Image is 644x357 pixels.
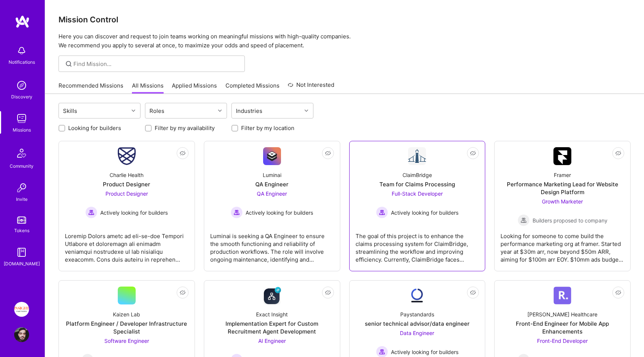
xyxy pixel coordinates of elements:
span: Builders proposed to company [533,217,607,224]
img: Actively looking for builders [376,206,388,218]
img: Company Logo [263,147,281,165]
div: Exact Insight [256,310,288,318]
img: Community [13,144,31,162]
div: Framer [554,171,571,179]
span: Actively looking for builders [391,348,458,356]
div: Missions [13,126,31,134]
i: icon Chevron [218,109,222,113]
div: Implementation Expert for Custom Recruitment Agent Development [210,320,334,335]
a: Company LogoLuminaiQA EngineerQA Engineer Actively looking for buildersActively looking for build... [210,147,334,265]
i: icon EyeClosed [325,150,331,156]
a: Completed Missions [225,82,280,94]
div: Team for Claims Processing [379,180,455,188]
a: All Missions [132,82,164,94]
img: Actively looking for builders [231,206,243,218]
img: Builders proposed to company [518,214,530,226]
a: Not Interested [288,80,334,94]
span: Software Engineer [104,338,149,344]
span: Actively looking for builders [391,209,458,217]
a: Recommended Missions [59,82,123,94]
span: Full-Stack Developer [392,190,443,197]
div: Product Designer [103,180,150,188]
label: Filter by my location [241,124,294,132]
img: Company Logo [408,147,426,165]
div: QA Engineer [255,180,288,188]
img: User Avatar [14,327,29,342]
span: Growth Marketer [542,198,583,205]
img: Company Logo [553,287,571,304]
span: Product Designer [105,190,148,197]
span: QA Engineer [257,190,287,197]
div: Notifications [9,58,35,66]
a: Company LogoClaimBridgeTeam for Claims ProcessingFull-Stack Developer Actively looking for builde... [356,147,479,265]
span: Data Engineer [400,330,434,336]
span: Actively looking for builders [246,209,313,217]
div: Discovery [11,93,32,101]
img: Company Logo [408,287,426,304]
img: Company Logo [553,147,571,165]
div: [PERSON_NAME] Healthcare [527,310,597,318]
img: Insight Partners: Data & AI - Sourcing [14,302,29,317]
i: icon EyeClosed [470,290,476,296]
div: Invite [16,195,28,203]
div: Industries [234,105,264,116]
div: Roles [148,105,166,116]
label: Looking for builders [68,124,121,132]
i: icon SearchGrey [64,60,73,68]
div: Looking for someone to come build the performance marketing org at framer. Started year at $30m a... [501,226,624,263]
div: Luminai is seeking a QA Engineer to ensure the smooth functioning and reliability of production w... [210,226,334,263]
img: Company Logo [263,287,281,304]
img: Actively looking for builders [85,206,97,218]
div: Front-End Engineer for Mobile App Enhancements [501,320,624,335]
div: [DOMAIN_NAME] [4,260,40,268]
div: Tokens [14,227,29,234]
div: Luminai [263,171,281,179]
input: Find Mission... [73,60,239,68]
div: Loremip Dolors ametc ad eli-se-doe Tempori Utlabore et doloremagn ali enimadm veniamqui nostrudex... [65,226,189,263]
i: icon Chevron [304,109,308,113]
h3: Mission Control [59,15,631,24]
i: icon EyeClosed [180,290,186,296]
div: senior technical advisor/data engineer [365,320,470,328]
div: The goal of this project is to enhance the claims processing system for ClaimBridge, streamlining... [356,226,479,263]
div: Community [10,162,34,170]
img: logo [15,15,30,28]
img: Company Logo [118,147,136,165]
a: Company LogoFramerPerformance Marketing Lead for Website Design PlatformGrowth Marketer Builders ... [501,147,624,265]
i: icon Chevron [132,109,135,113]
span: Front-End Developer [537,338,588,344]
i: icon EyeClosed [180,150,186,156]
div: Performance Marketing Lead for Website Design Platform [501,180,624,196]
img: discovery [14,78,29,93]
a: User Avatar [12,327,31,342]
img: guide book [14,245,29,260]
i: icon EyeClosed [325,290,331,296]
img: tokens [17,217,26,224]
div: Platform Engineer / Developer Infrastructure Specialist [65,320,189,335]
span: Actively looking for builders [100,209,168,217]
div: Skills [61,105,79,116]
i: icon EyeClosed [615,150,621,156]
a: Applied Missions [172,82,217,94]
p: Here you can discover and request to join teams working on meaningful missions with high-quality ... [59,32,631,50]
img: Invite [14,180,29,195]
img: bell [14,43,29,58]
img: teamwork [14,111,29,126]
div: ClaimBridge [402,171,432,179]
span: AI Engineer [258,338,286,344]
div: Paystandards [400,310,434,318]
div: Charlie Health [110,171,143,179]
div: Kaizen Lab [113,310,140,318]
i: icon EyeClosed [615,290,621,296]
a: Company LogoCharlie HealthProduct DesignerProduct Designer Actively looking for buildersActively ... [65,147,189,265]
a: Insight Partners: Data & AI - Sourcing [12,302,31,317]
i: icon EyeClosed [470,150,476,156]
label: Filter by my availability [155,124,215,132]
